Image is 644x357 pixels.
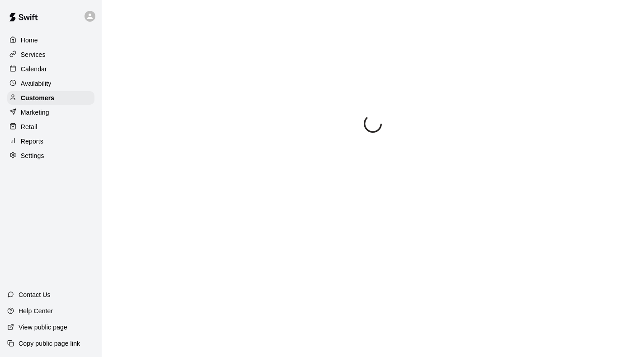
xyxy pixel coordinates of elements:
[7,120,94,134] a: Retail
[19,339,80,348] p: Copy public page link
[7,91,94,105] a: Customers
[19,323,67,332] p: View public page
[21,93,54,102] p: Customers
[7,48,94,61] a: Services
[21,65,47,74] p: Calendar
[19,290,51,299] p: Contact Us
[7,134,94,148] a: Reports
[19,306,53,315] p: Help Center
[21,36,38,45] p: Home
[21,50,46,59] p: Services
[21,151,44,160] p: Settings
[7,77,94,90] a: Availability
[7,33,94,47] a: Home
[21,122,38,131] p: Retail
[7,149,94,162] a: Settings
[7,106,94,119] a: Marketing
[21,108,49,117] p: Marketing
[21,79,52,88] p: Availability
[21,137,43,146] p: Reports
[7,62,94,76] a: Calendar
